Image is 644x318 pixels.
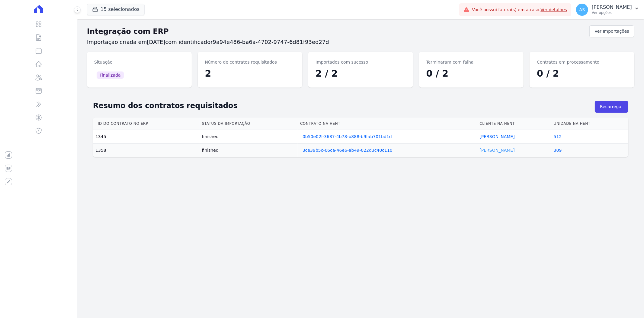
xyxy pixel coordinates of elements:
[316,67,406,80] dd: 2 / 2
[595,101,628,113] button: Recarregar
[94,59,184,65] dt: Situação
[87,26,589,37] h2: Integração com ERP
[303,134,392,140] a: 0b50e02f-3687-4b78-b888-b9fab701bd1d
[592,4,632,10] p: [PERSON_NAME]
[303,147,392,153] a: 3ce39b5c-66ca-46e6-ab49-022d3c40c110
[97,71,124,79] span: Finalizada
[551,118,628,130] th: Unidade na Hent
[477,118,551,130] th: Cliente na Hent
[426,59,517,65] dt: Terminaram com falha
[537,67,627,80] dd: 0 / 2
[589,25,634,37] a: Ver Importações
[200,144,298,157] td: finished
[579,8,585,12] span: AS
[316,59,406,65] dt: Importados com sucesso
[205,59,295,65] dt: Número de contratos requisitados
[147,39,165,45] span: [DATE]
[200,118,298,130] th: Status da importação
[93,130,200,144] td: 1345
[541,7,567,12] a: Ver detalhes
[554,134,562,139] a: 512
[571,1,644,18] button: AS [PERSON_NAME] Ver opções
[480,148,515,153] a: [PERSON_NAME]
[93,100,595,111] h2: Resumo dos contratos requisitados
[93,144,200,157] td: 1358
[472,7,567,13] span: Você possui fatura(s) em atraso.
[205,67,295,80] dd: 2
[87,38,634,46] h3: Importação criada em com identificador
[537,59,627,65] dt: Contratos em processamento
[213,39,329,45] span: 9a94e486-ba6a-4702-9747-6d81f93ed27d
[298,118,477,130] th: Contrato na Hent
[200,130,298,144] td: finished
[592,10,632,15] p: Ver opções
[93,118,200,130] th: Id do contrato no ERP
[554,148,562,153] a: 309
[426,67,517,80] dd: 0 / 2
[480,134,515,139] a: [PERSON_NAME]
[87,4,145,15] button: 15 selecionados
